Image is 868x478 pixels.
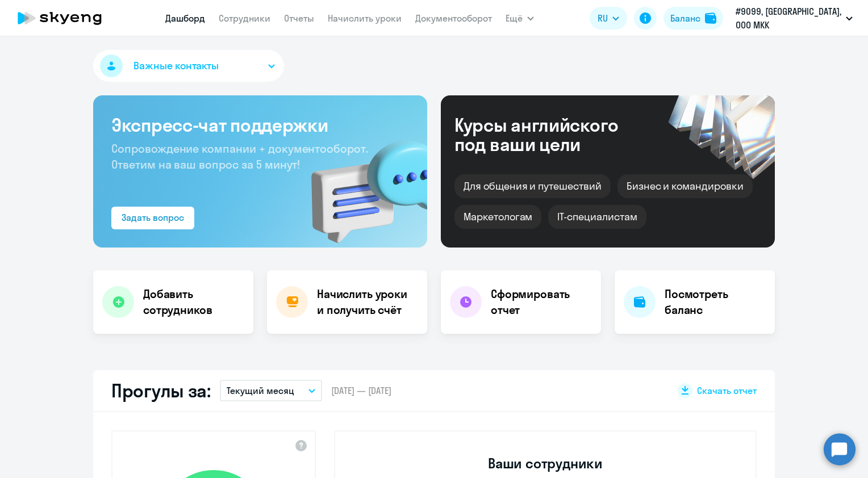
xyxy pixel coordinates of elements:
[111,141,368,171] span: Сопровождение компании + документооборот. Ответим на ваш вопрос за 5 минут!
[730,5,858,32] button: #9099, [GEOGRAPHIC_DATA], ООО МКК
[548,205,646,229] div: IT-специалистам
[165,12,205,24] a: Дашборд
[590,7,627,30] button: RU
[736,5,841,32] p: #9099, [GEOGRAPHIC_DATA], ООО МКК
[111,207,194,229] button: Задать вопрос
[697,384,757,397] span: Скачать отчет
[111,114,409,136] h3: Экспресс-чат поддержки
[506,11,523,25] span: Ещё
[506,7,534,30] button: Ещё
[219,12,270,24] a: Сотрудники
[454,115,649,154] div: Курсы английского под ваши цели
[705,12,716,24] img: balance
[93,50,284,82] button: Важные контакты
[284,12,314,24] a: Отчеты
[598,11,608,25] span: RU
[133,58,219,73] span: Важные контакты
[665,286,766,318] h4: Посмотреть баланс
[454,205,541,229] div: Маркетологам
[111,379,211,402] h2: Прогулы за:
[670,11,700,25] div: Баланс
[317,286,416,318] h4: Начислить уроки и получить счёт
[227,384,294,397] p: Текущий месяц
[454,174,611,198] div: Для общения и путешествий
[415,12,492,24] a: Документооборот
[143,286,244,318] h4: Добавить сотрудников
[122,211,184,224] div: Задать вопрос
[295,120,427,248] img: bg-img
[328,12,402,24] a: Начислить уроки
[220,380,322,401] button: Текущий месяц
[663,7,723,30] button: Балансbalance
[331,384,391,397] span: [DATE] — [DATE]
[617,174,753,198] div: Бизнес и командировки
[491,286,592,318] h4: Сформировать отчет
